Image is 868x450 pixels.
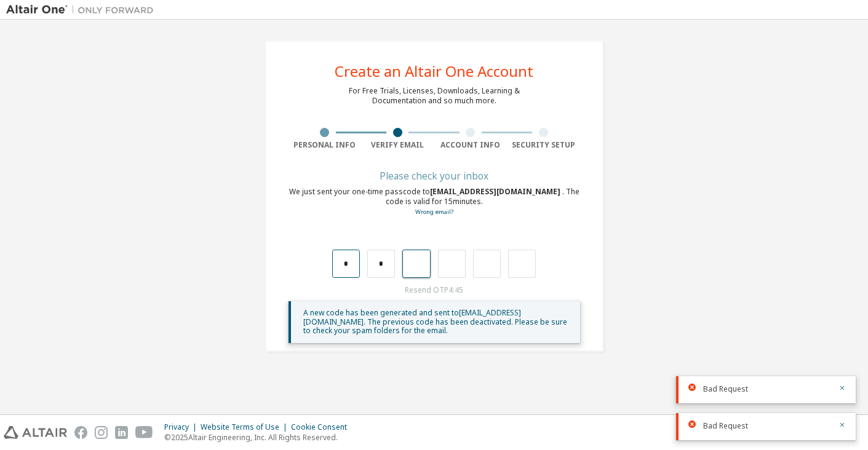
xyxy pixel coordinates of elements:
[164,432,354,443] p: © 2025 Altair Engineering, Inc. All Rights Reserved.
[115,426,128,439] img: linkedin.svg
[507,140,580,150] div: Security Setup
[95,426,108,439] img: instagram.svg
[164,422,201,432] div: Privacy
[303,307,567,336] span: A new code has been generated and sent to [EMAIL_ADDRESS][DOMAIN_NAME] . The previous code has be...
[430,186,562,197] span: [EMAIL_ADDRESS][DOMAIN_NAME]
[6,4,160,16] img: Altair One
[361,140,434,150] div: Verify Email
[703,421,748,431] span: Bad Request
[289,187,580,217] div: We just sent your one-time passcode to . The code is valid for 15 minutes.
[335,64,533,79] div: Create an Altair One Account
[74,426,87,439] img: facebook.svg
[289,140,362,150] div: Personal Info
[289,172,580,180] div: Please check your inbox
[703,384,748,394] span: Bad Request
[434,140,508,150] div: Account Info
[135,426,153,439] img: youtube.svg
[415,208,453,216] a: Go back to the registration form
[4,426,67,439] img: altair_logo.svg
[201,422,291,432] div: Website Terms of Use
[291,422,354,432] div: Cookie Consent
[349,86,520,106] div: For Free Trials, Licenses, Downloads, Learning & Documentation and so much more.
